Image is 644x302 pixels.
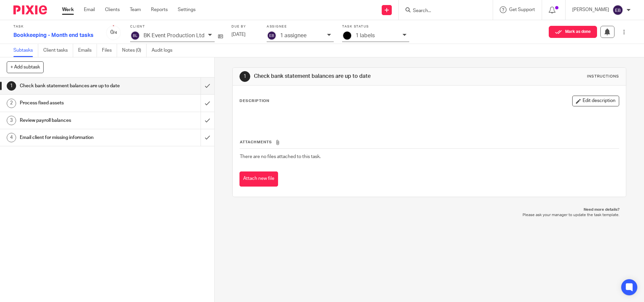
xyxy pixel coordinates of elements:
[113,31,117,35] small: /4
[13,24,97,29] label: Task
[106,29,122,36] div: 0
[13,5,47,14] img: Pixie
[20,98,136,108] h1: Process fixed assets
[130,31,140,41] img: svg%3E
[122,44,147,57] a: Notes (0)
[13,44,38,57] a: Subtasks
[7,61,44,73] button: + Add subtask
[572,96,619,106] button: Edit description
[356,33,375,39] p: 1 labels
[231,24,258,29] label: Due by
[267,31,277,41] img: svg%3E
[20,115,136,125] h1: Review payroll balances
[239,171,278,187] button: Attach new file
[84,6,95,13] a: Email
[412,8,473,14] input: Search
[43,44,73,57] a: Client tasks
[7,99,16,108] div: 2
[62,6,74,13] a: Work
[7,81,16,91] div: 1
[509,7,535,12] span: Get Support
[549,26,597,38] button: Mark as done
[267,24,334,29] label: Assignee
[587,74,619,79] div: Instructions
[151,6,168,13] a: Reports
[231,32,246,37] span: [DATE]
[105,6,120,13] a: Clients
[240,140,272,144] span: Attachments
[78,44,97,57] a: Emails
[144,33,205,39] p: BK Event Production Ltd
[20,133,136,143] h1: Email client for missing information
[7,116,16,125] div: 3
[178,6,196,13] a: Settings
[239,207,619,212] p: Need more details?
[239,98,269,104] p: Description
[342,24,409,29] label: Task status
[7,133,16,142] div: 4
[130,6,141,13] a: Team
[565,30,591,34] span: Mark as done
[240,154,321,159] span: There are no files attached to this task.
[152,44,177,57] a: Audit logs
[20,81,136,91] h1: Check bank statement balances are up to date
[572,6,609,13] p: [PERSON_NAME]
[254,73,444,80] h1: Check bank statement balances are up to date
[239,212,619,218] p: Please ask your manager to update the task template.
[612,5,623,15] img: svg%3E
[239,71,250,82] div: 1
[130,24,223,29] label: Client
[102,44,117,57] a: Files
[280,33,307,39] p: 1 assignee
